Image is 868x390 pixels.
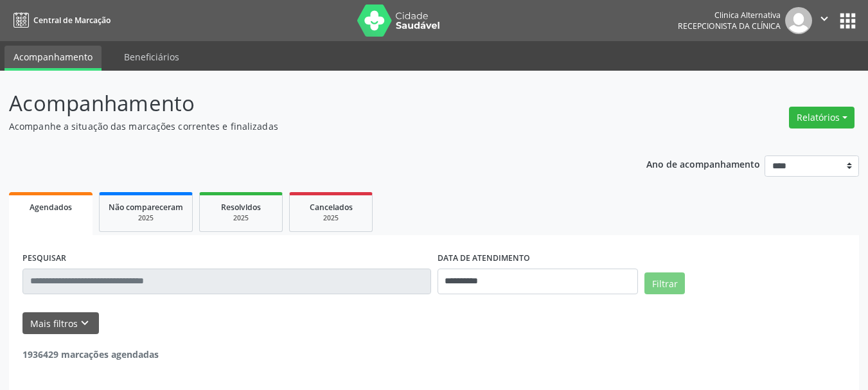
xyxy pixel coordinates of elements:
a: Acompanhamento [4,46,102,71]
strong: 1936429 marcações agendadas [22,348,159,360]
div: Clinica Alternativa [678,10,781,21]
span: Cancelados [310,202,353,213]
i: keyboard_arrow_down [78,316,92,330]
button:  [812,7,837,34]
label: DATA DE ATENDIMENTO [438,249,530,269]
div: 2025 [209,213,273,223]
p: Acompanhamento [9,87,604,120]
button: Filtrar [644,272,685,294]
label: PESQUISAR [22,249,66,269]
a: Central de Marcação [9,10,111,31]
span: Agendados [30,202,72,213]
span: Central de Marcação [33,15,111,26]
button: Relatórios [789,107,855,129]
button: apps [837,10,859,32]
i:  [817,12,831,26]
p: Ano de acompanhamento [646,155,760,172]
span: Resolvidos [221,202,261,213]
img: img [785,7,812,34]
a: Beneficiários [115,46,188,68]
button: Mais filtroskeyboard_arrow_down [22,312,99,335]
p: Acompanhe a situação das marcações correntes e finalizadas [9,120,604,133]
div: 2025 [299,213,363,223]
span: Não compareceram [109,202,183,213]
div: 2025 [109,213,183,223]
span: Recepcionista da clínica [678,21,781,31]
